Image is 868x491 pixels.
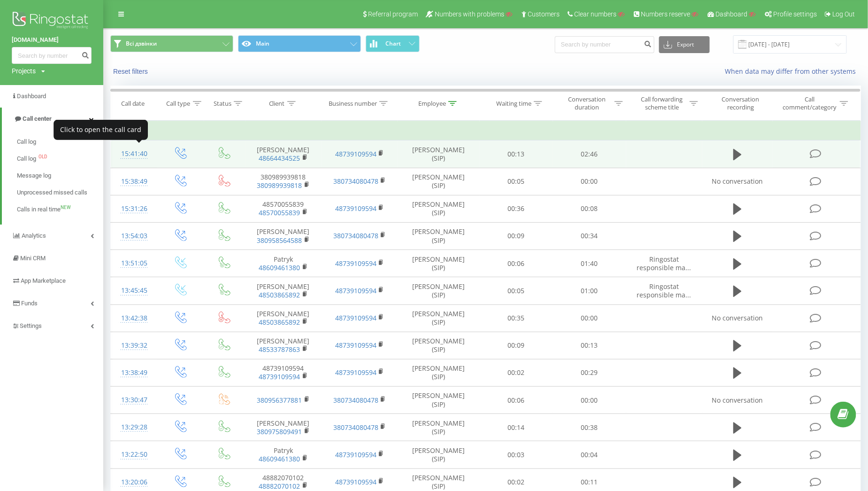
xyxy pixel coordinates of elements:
span: Ringostat responsible ma... [637,282,691,299]
td: 00:38 [553,414,626,441]
span: Call log [17,154,36,164]
span: Log Out [833,10,855,18]
td: 380989939818 [246,168,322,195]
a: When data may differ from other systems [725,67,861,76]
td: 00:34 [553,222,626,249]
td: 00:29 [553,359,626,386]
td: [PERSON_NAME] (SIP) [398,414,480,441]
a: 48739109594 [335,204,376,213]
div: Client [269,100,285,108]
a: 380975809491 [257,427,302,436]
a: 48503865892 [259,318,300,327]
div: 13:30:47 [120,391,148,409]
a: 48664434525 [259,154,300,163]
a: 48739109594 [335,259,376,268]
a: 48570055839 [259,208,300,217]
div: Call comment/category [783,95,837,111]
a: 48533787863 [259,345,300,354]
a: 48609461380 [259,263,300,272]
td: 00:35 [480,304,553,332]
a: [DOMAIN_NAME] [12,35,92,45]
a: 48739109594 [335,450,376,459]
a: 380956377881 [257,396,302,405]
span: Call center [23,115,52,122]
span: Mini CRM [20,255,46,262]
a: Calls in real timeNEW [17,201,103,218]
a: 48739109594 [335,341,376,350]
td: [PERSON_NAME] (SIP) [398,277,480,304]
a: 48739109594 [335,368,376,377]
td: 00:04 [553,441,626,468]
input: Search by number [555,36,654,53]
td: 00:14 [480,414,553,441]
span: No conversation [712,177,763,186]
div: Conversation recording [711,95,770,111]
span: Customers [528,10,560,18]
td: [PERSON_NAME] (SIP) [398,195,480,222]
a: Message log [17,167,103,184]
td: [DATE] [111,122,861,140]
a: 48739109594 [259,372,300,381]
td: [PERSON_NAME] [246,414,322,441]
img: Ringostat logo [12,9,92,33]
a: Unprocessed missed calls [17,184,103,201]
div: 13:45:45 [120,281,148,300]
a: 380734080478 [333,396,378,405]
div: 13:22:50 [120,445,148,464]
td: [PERSON_NAME] (SIP) [398,222,480,249]
td: 00:09 [480,222,553,249]
a: 380734080478 [333,177,378,186]
td: 00:06 [480,387,553,414]
td: [PERSON_NAME] [246,140,322,168]
td: Patryk [246,441,322,468]
td: [PERSON_NAME] (SIP) [398,332,480,359]
div: 13:38:49 [120,364,148,382]
td: 01:00 [553,277,626,304]
span: Dashboard [17,93,46,100]
div: 13:54:03 [120,227,148,245]
button: Export [659,36,710,53]
a: 380989939818 [257,181,302,190]
a: 380734080478 [333,231,378,240]
td: 48739109594 [246,359,322,386]
td: 00:08 [553,195,626,222]
div: Call type [167,100,191,108]
div: 15:31:26 [120,200,148,218]
span: Analytics [22,232,46,239]
td: 00:00 [553,304,626,332]
span: Funds [21,300,38,307]
span: Settings [20,322,42,329]
td: 00:06 [480,250,553,277]
div: Conversation duration [562,95,612,111]
td: 00:09 [480,332,553,359]
div: Status [214,100,231,108]
td: 00:00 [553,168,626,195]
td: [PERSON_NAME] (SIP) [398,359,480,386]
span: Unprocessed missed calls [17,188,87,197]
td: 00:36 [480,195,553,222]
button: Main [238,35,361,52]
div: 13:39:32 [120,336,148,355]
td: 02:46 [553,140,626,168]
a: 48739109594 [335,313,376,322]
span: Numbers reserve [641,10,690,18]
span: Dashboard [715,10,748,18]
td: 01:40 [553,250,626,277]
input: Search by number [12,47,92,64]
span: Ringostat responsible ma... [637,255,691,272]
button: Reset filters [110,67,153,76]
td: [PERSON_NAME] (SIP) [398,140,480,168]
button: Всі дзвінки [110,35,233,52]
div: Waiting time [496,100,531,108]
a: 48609461380 [259,454,300,463]
td: [PERSON_NAME] (SIP) [398,304,480,332]
div: 15:41:40 [120,145,148,163]
td: [PERSON_NAME] [246,332,322,359]
a: Call center [2,108,103,130]
span: Profile settings [774,10,817,18]
td: 48570055839 [246,195,322,222]
span: Call log [17,137,36,147]
div: Business number [329,100,377,108]
span: Chart [385,40,401,47]
a: 48739109594 [335,477,376,486]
